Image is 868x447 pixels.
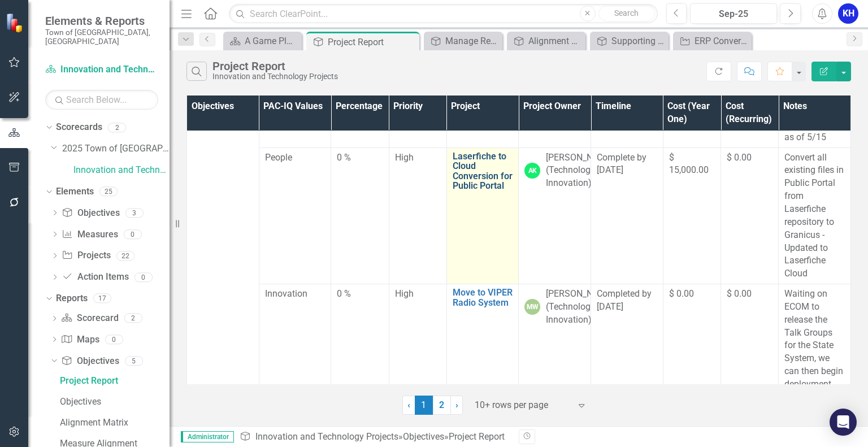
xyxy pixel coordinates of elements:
div: » » [240,431,510,444]
span: Search [614,8,639,18]
a: Project Report [57,371,170,389]
a: Reports [56,292,88,305]
span: › [455,400,458,410]
div: Alignment Matrix [60,418,170,428]
a: Manage Reports [427,34,500,48]
button: Sep-25 [690,3,777,24]
div: Project Report [212,60,338,72]
div: Supporting Financial Sustainability Through Purposeful Governance [611,34,666,48]
a: Alignment Matrix [510,34,583,48]
a: Action Items [62,271,128,284]
td: Double-Click to Edit Right Click for Context Menu [446,147,519,284]
a: Measures [62,228,118,241]
div: Manage Reports [445,34,500,48]
input: Search Below... [45,90,158,110]
span: $ 0.00 [727,152,752,163]
span: Convert all existing files in Public Portal from Laserfiche repository to Granicus - Updated to L... [784,152,844,279]
a: Objectives [61,355,119,368]
td: Double-Click to Edit [519,147,591,284]
span: High [395,288,414,299]
div: 0 % [337,151,383,164]
span: All Windows devices must be upgraded to Windows 11 by [DATE] - 117 Complete as of 5/15 [784,54,844,142]
a: Scorecards [56,121,102,134]
td: Double-Click to Edit [721,147,779,284]
div: MW [524,299,540,315]
div: Project Report [449,431,505,442]
span: Administrator [181,431,234,442]
div: 17 [93,294,111,303]
a: Scorecard [61,312,118,325]
span: Elements & Reports [45,14,158,28]
div: 0 [124,229,142,239]
a: Innovation and Technology Projects [45,63,158,76]
div: A Game Plan for the Future [245,34,299,48]
small: Town of [GEOGRAPHIC_DATA], [GEOGRAPHIC_DATA] [45,28,158,46]
td: Double-Click to Edit [663,147,721,284]
a: Maps [61,333,99,346]
a: Objectives [62,207,119,220]
a: Supporting Financial Sustainability Through Purposeful Governance [593,34,666,48]
img: ClearPoint Strategy [6,12,25,32]
a: 2 [433,396,451,415]
div: ERP Conversion [695,34,749,48]
a: Innovation and Technology Projects [73,164,170,177]
span: $ 0.00 [669,288,694,299]
a: A Game Plan for the Future [226,34,299,48]
button: KH [838,3,858,24]
div: [PERSON_NAME] (Technology & Innovation) [546,288,614,327]
a: Projects [62,249,110,262]
div: Innovation and Technology Projects [212,72,338,81]
div: Objectives [60,397,170,407]
td: Double-Click to Edit [389,147,446,284]
input: Search ClearPoint... [229,4,657,24]
a: Elements [56,185,94,198]
a: Alignment Matrix [57,413,170,431]
a: Objectives [403,431,444,442]
div: Alignment Matrix [528,34,583,48]
span: $ 0.00 [727,288,752,299]
td: Double-Click to Edit [331,147,389,284]
a: Objectives [57,392,170,410]
div: 25 [99,187,118,197]
div: 2 [108,123,126,132]
div: AK [524,163,540,179]
div: 22 [116,251,134,261]
span: High [395,152,414,163]
a: Laserfiche to Cloud Conversion for Public Portal [453,151,513,191]
button: Search [598,6,655,21]
span: $ 15,000.00 [669,152,709,176]
div: Project Report [328,35,416,49]
div: 0 % [337,288,383,301]
a: Innovation and Technology Projects [255,431,398,442]
span: People [265,152,292,163]
span: Completed by [DATE] [597,288,652,312]
div: Sep-25 [694,7,773,21]
a: ERP Conversion [676,34,749,48]
div: 3 [125,208,144,218]
td: Double-Click to Edit [591,147,663,284]
td: Double-Click to Edit [259,147,331,284]
td: Double-Click to Edit [779,147,851,284]
a: Move to VIPER Radio System [453,288,513,307]
span: 1 [415,396,433,415]
div: 2 [124,314,142,323]
div: 0 [105,335,123,344]
div: [PERSON_NAME] (Technology & Innovation) [546,151,614,190]
div: 5 [125,356,143,366]
span: ‹ [407,400,410,410]
div: 0 [134,272,153,282]
span: Innovation [265,288,307,299]
a: 2025 Town of [GEOGRAPHIC_DATA] [62,142,170,155]
div: Open Intercom Messenger [830,409,857,436]
div: Project Report [60,376,170,386]
span: Complete by [DATE] [597,152,646,176]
